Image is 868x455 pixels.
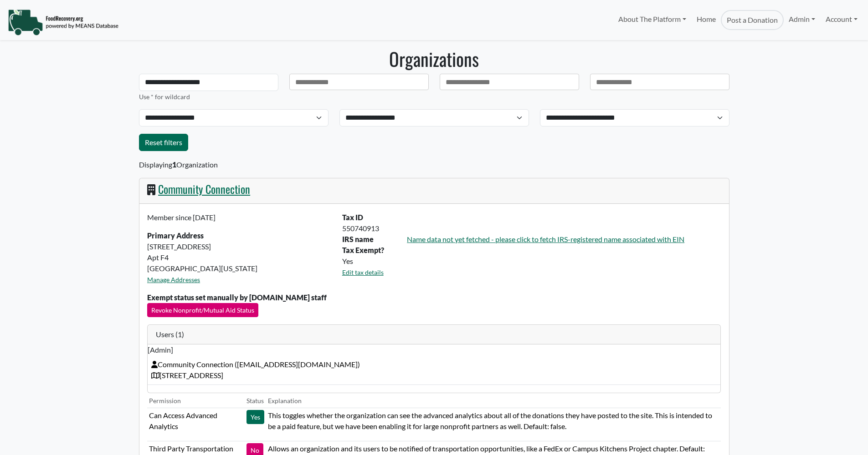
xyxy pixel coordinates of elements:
[342,246,384,254] b: Tax Exempt?
[147,212,331,223] p: Member since [DATE]
[821,10,863,28] a: Account
[337,223,726,234] div: 550740913
[148,344,720,355] span: [Admin]
[147,231,204,240] strong: Primary Address
[147,303,258,317] button: Revoke Nonprofit/Mutual Aid Status
[149,397,181,404] small: Permission
[172,160,176,169] b: 1
[139,93,190,101] small: Use * for wildcard
[139,48,729,70] h1: Organizations
[247,410,264,424] button: Yes
[337,256,726,267] div: Yes
[613,10,691,28] a: About The Platform
[691,10,720,30] a: Home
[147,408,245,441] td: Can Access Advanced Analytics
[268,410,719,432] p: This toggles whether the organization can see the advanced analytics about all of the donations t...
[342,235,374,243] strong: IRS name
[407,235,684,243] a: Name data not yet fetched - please click to fetch IRS-registered name associated with EIN
[148,355,720,385] td: Community Connection ( [EMAIL_ADDRESS][DOMAIN_NAME] ) [STREET_ADDRESS]
[148,325,720,344] div: Users (1)
[247,397,264,404] small: Status
[342,213,363,222] b: Tax ID
[147,276,200,283] a: Manage Addresses
[158,181,250,197] a: Community Connection
[721,10,784,30] a: Post a Donation
[8,9,118,36] img: NavigationLogo_FoodRecovery-91c16205cd0af1ed486a0f1a7774a6544ea792ac00100771e7dd3ec7c0e58e41.png
[139,134,188,151] a: Reset filters
[342,268,384,276] a: Edit tax details
[268,397,302,404] small: Explanation
[784,10,820,28] a: Admin
[142,212,337,292] div: [STREET_ADDRESS] Apt F4 [GEOGRAPHIC_DATA][US_STATE]
[147,293,327,302] b: Exempt status set manually by [DOMAIN_NAME] staff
